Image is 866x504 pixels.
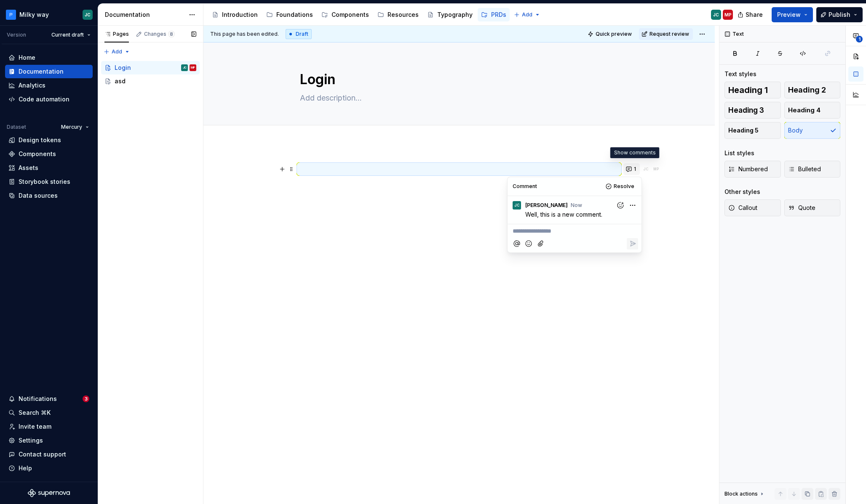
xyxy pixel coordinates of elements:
div: Show comments [610,147,660,158]
div: MP [724,11,732,18]
span: Well, this is a new comment. [525,211,602,218]
div: Page tree [101,61,200,88]
button: More [627,199,638,211]
a: asd [101,74,200,88]
a: Assets [5,161,93,175]
button: Heading 1 [724,82,781,98]
div: Documentation [19,67,64,76]
div: Analytics [19,81,45,90]
div: Home [19,53,35,62]
span: Heading 4 [788,106,821,114]
a: Data sources [5,189,93,202]
div: Contact support [19,450,66,459]
button: Add reaction [615,199,626,211]
div: Search ⌘K [19,409,51,417]
div: JC [514,202,519,209]
button: Share [733,7,768,22]
a: Storybook stories [5,175,93,188]
div: Login [115,64,131,72]
span: 1 [856,36,863,42]
div: asd [115,77,126,85]
div: Code automation [19,95,69,103]
button: Quick preview [585,28,636,40]
span: Numbered [728,165,768,173]
div: JC [643,166,648,172]
button: Heading 5 [724,122,781,139]
button: Publish [816,7,863,22]
button: Preview [772,7,813,22]
div: Foundations [276,11,313,19]
div: List styles [724,149,754,157]
span: 3 [83,395,89,402]
div: JC [183,64,187,72]
span: Request review [649,31,689,37]
button: Heading 2 [784,82,841,98]
span: Add [522,11,532,18]
div: Resources [388,11,419,19]
button: Help [5,462,93,475]
span: Heading 3 [728,106,764,114]
button: Add [101,46,133,58]
div: JC [713,11,719,18]
div: MP [191,64,195,72]
a: PRDs [478,8,510,21]
div: Block actions [724,491,758,497]
button: Notifications3 [5,392,93,406]
button: Mercury [57,121,93,133]
div: Text styles [724,70,756,78]
span: Bulleted [788,165,821,173]
img: c97f65f9-ff88-476c-bb7c-05e86b525b5e.png [6,10,16,20]
svg: Supernova Logo [28,489,70,497]
div: Typography [437,11,473,19]
a: Introduction [208,8,261,21]
a: Home [5,51,93,64]
a: Code automation [5,93,93,106]
a: Components [5,147,93,161]
button: Search ⌘K [5,406,93,419]
div: Components [19,150,56,158]
span: Heading 1 [728,86,768,94]
span: Preview [777,11,801,19]
button: Callout [724,199,781,216]
div: Components [331,11,369,19]
button: 1 [623,163,640,175]
button: Heading 3 [724,102,781,119]
span: Resolve [614,183,634,190]
button: Heading 4 [784,102,841,119]
div: Milky way [19,11,49,19]
a: Invite team [5,420,93,433]
button: Attach files [535,238,547,249]
button: Request review [639,28,693,40]
div: Dataset [7,124,26,130]
div: Block actions [724,488,765,500]
button: Add [511,9,543,21]
div: Introduction [222,11,258,19]
span: 8 [168,31,175,37]
div: Page tree [208,6,510,23]
div: Design tokens [19,136,61,144]
div: Documentation [105,11,184,19]
div: Changes [144,31,175,37]
button: Mention someone [511,238,522,249]
span: 1 [634,166,636,172]
div: Settings [19,436,43,445]
div: Comment [513,183,537,190]
a: Components [318,8,372,21]
div: MP [653,166,659,172]
a: Resources [374,8,422,21]
span: Heading 2 [788,86,826,94]
span: Heading 5 [728,126,759,135]
button: Current draft [48,29,94,41]
span: This page has been edited. [210,31,279,37]
a: LoginJCMP [101,61,200,74]
button: Bulleted [784,161,841,178]
div: Storybook stories [19,178,70,186]
div: Invite team [19,422,51,431]
button: Milky wayJC [2,5,96,24]
textarea: Login [298,69,617,90]
button: Resolve [603,180,638,192]
a: Documentation [5,65,93,78]
button: Numbered [724,161,781,178]
a: Typography [424,8,476,21]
